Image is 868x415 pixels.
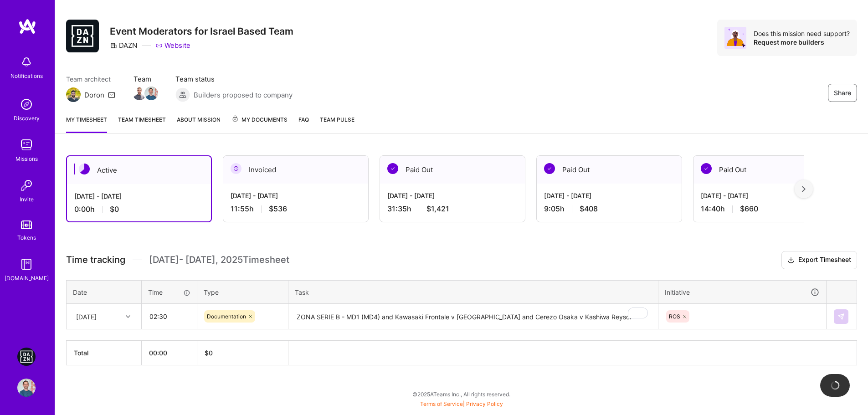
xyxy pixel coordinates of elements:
span: Team [134,74,157,84]
img: DAZN: Event Moderators for Israel Based Team [17,348,36,366]
span: Share [834,88,851,97]
img: discovery [17,95,36,113]
img: Active [79,164,90,174]
div: [DATE] - [DATE] [544,191,674,200]
div: 14:40 h [701,204,831,214]
div: Invite [20,195,34,204]
div: 11:55 h [231,204,361,214]
div: [DATE] [76,312,97,321]
img: Paid Out [701,163,712,174]
img: Avatar [724,27,746,49]
div: [DOMAIN_NAME] [5,273,49,283]
div: © 2025 ATeams Inc., All rights reserved. [55,383,868,405]
div: Time [148,287,190,297]
div: Discovery [14,113,40,123]
div: Paid Out [380,156,525,184]
a: Team Pulse [320,115,354,133]
div: Initiative [665,287,820,297]
a: Website [155,41,190,50]
a: Team Member Avatar [145,86,157,101]
span: Documentation [207,313,246,320]
div: Active [67,156,211,184]
a: My Documents [231,115,288,133]
a: Team Member Avatar [134,86,145,101]
span: ROS [669,313,680,320]
img: tokens [21,220,32,229]
span: $408 [580,204,598,214]
div: [DATE] - [DATE] [231,191,361,200]
img: logo [18,18,36,35]
th: Total [67,341,142,365]
img: right [802,186,806,192]
span: Team Pulse [320,116,354,123]
div: Does this mission need support? [754,29,850,38]
img: Team Member Avatar [133,87,146,100]
div: Paid Out [537,156,682,184]
img: Invite [17,176,36,195]
a: User Avatar [15,379,38,397]
a: About Mission [177,115,221,133]
i: icon CompanyGray [110,42,117,49]
a: DAZN: Event Moderators for Israel Based Team [15,348,38,366]
div: Notifications [10,71,43,81]
i: icon Chevron [126,314,130,319]
span: | [420,400,503,407]
a: My timesheet [66,115,107,133]
div: null [834,309,849,324]
input: HH:MM [142,304,196,328]
th: Task [288,280,658,304]
img: bell [17,53,36,71]
div: Missions [15,154,38,164]
span: $0 [110,205,119,214]
span: Time tracking [66,254,125,266]
a: Privacy Policy [466,400,503,407]
img: Team Architect [66,87,81,102]
img: Paid Out [544,163,555,174]
div: Doron [84,90,104,100]
img: teamwork [17,136,36,154]
h3: Event Moderators for Israel Based Team [110,26,293,37]
button: Export Timesheet [781,251,857,269]
span: [DATE] - [DATE] , 2025 Timesheet [149,254,289,266]
img: loading [831,381,840,390]
div: DAZN [110,41,137,50]
a: FAQ [298,115,309,133]
span: $660 [740,204,758,214]
div: Invoiced [223,156,368,184]
div: Tokens [17,233,36,242]
span: $1,421 [426,204,449,214]
img: Builders proposed to company [175,87,190,102]
div: 0:00 h [74,205,204,214]
span: $ 0 [205,349,213,357]
span: My Documents [231,115,288,125]
i: icon Mail [108,91,115,98]
a: Team timesheet [118,115,166,133]
div: [DATE] - [DATE] [701,191,831,200]
span: Team status [175,74,293,84]
div: Request more builders [754,38,850,46]
div: Paid Out [693,156,838,184]
img: Team Member Avatar [144,87,158,100]
span: Team architect [66,74,115,84]
div: [DATE] - [DATE] [387,191,518,200]
img: Invoiced [231,163,241,174]
img: guide book [17,255,36,273]
div: 31:35 h [387,204,518,214]
div: [DATE] - [DATE] [74,191,204,201]
img: Company Logo [66,20,99,52]
a: Terms of Service [420,400,463,407]
th: 00:00 [142,341,197,365]
th: Type [197,280,288,304]
span: Builders proposed to company [194,90,293,100]
textarea: To enrich screen reader interactions, please activate Accessibility in Grammarly extension settings [289,305,657,329]
div: 9:05 h [544,204,674,214]
span: $536 [269,204,287,214]
img: Paid Out [387,163,398,174]
th: Date [67,280,142,304]
img: Submit [837,313,845,320]
i: icon Download [787,256,795,265]
button: Share [828,84,857,102]
img: User Avatar [17,379,36,397]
